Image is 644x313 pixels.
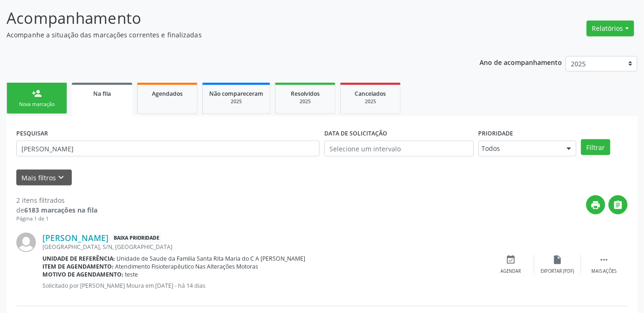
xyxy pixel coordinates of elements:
div: Página 1 de 1 [16,215,97,223]
label: PESQUISAR [16,126,48,141]
span: Todos [482,144,557,153]
i: print [591,200,601,210]
span: Resolvidos [291,90,320,98]
div: 2025 [209,98,263,105]
p: Ano de acompanhamento [480,56,562,68]
div: Mais ações [592,268,617,275]
i:  [599,255,610,265]
div: de [16,205,97,215]
span: Não compareceram [209,90,263,98]
div: 2025 [347,98,394,105]
a: [PERSON_NAME] [42,233,109,243]
button: Relatórios [587,21,634,36]
span: teste [125,270,138,278]
div: 2025 [282,98,329,105]
span: Atendimento Fisioterapêutico Nas Alterações Motoras [116,263,259,270]
b: Item de agendamento: [42,263,114,270]
strong: 6183 marcações na fila [24,206,97,214]
i: event_available [506,255,516,265]
p: Acompanhe a situação das marcações correntes e finalizadas [7,30,448,40]
button:  [609,195,628,214]
label: DATA DE SOLICITAÇÃO [324,126,387,141]
i:  [613,200,623,210]
button: Mais filtroskeyboard_arrow_down [16,170,72,186]
input: Selecione um intervalo [324,141,474,156]
i: insert_drive_file [553,255,563,265]
p: Acompanhamento [7,7,448,30]
div: [GEOGRAPHIC_DATA], S/N, [GEOGRAPHIC_DATA] [42,243,488,251]
span: Agendados [152,90,183,98]
span: Cancelados [355,90,386,98]
div: 2 itens filtrados [16,195,97,205]
img: img [16,233,36,252]
div: Exportar (PDF) [541,268,575,275]
b: Motivo de agendamento: [42,270,123,278]
div: person_add [32,88,42,99]
label: Prioridade [479,126,514,141]
div: Agendar [501,268,521,275]
button: Filtrar [581,139,610,155]
span: Baixa Prioridade [112,233,161,243]
button: print [586,195,605,214]
input: Nome, CNS [16,141,320,156]
div: Nova marcação [14,101,60,108]
b: Unidade de referência: [42,255,115,263]
span: Unidade de Saude da Familia Santa Rita Maria do C A [PERSON_NAME] [117,255,306,263]
p: Solicitado por [PERSON_NAME] Moura em [DATE] - há 14 dias [42,282,488,290]
span: Na fila [93,90,111,98]
i: keyboard_arrow_down [56,172,67,183]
